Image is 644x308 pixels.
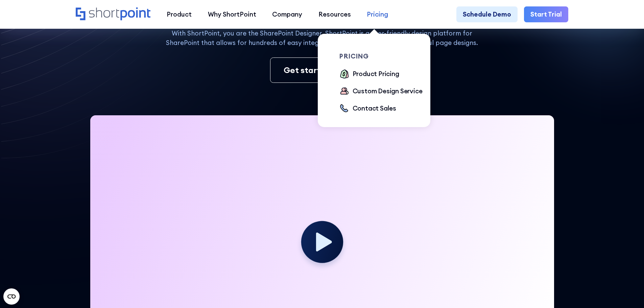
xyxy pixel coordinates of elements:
a: Custom Design Service [339,86,422,97]
p: With ShortPoint, you are the SharePoint Designer. ShortPoint is a user-friendly design platform f... [159,28,485,48]
div: Product Pricing [353,69,399,79]
a: Company [264,6,310,23]
a: Why ShortPoint [200,6,264,23]
div: Product [167,9,192,19]
a: Start Trial [524,6,568,23]
div: Pricing [367,9,388,19]
div: Custom Design Service [353,86,423,96]
div: Get started [DATE]! [284,64,361,76]
a: Contact Sales [339,103,396,114]
a: Get started [DATE]! [270,57,374,83]
button: Open CMP widget [3,288,20,305]
a: Schedule Demo [456,6,518,23]
div: Resources [318,9,351,19]
a: Home [76,7,150,21]
div: Why ShortPoint [208,9,256,19]
a: Pricing [359,6,397,23]
a: Product Pricing [339,69,399,80]
div: Contact Sales [353,103,397,113]
iframe: Chat Widget [522,230,644,308]
a: Product [159,6,200,23]
div: Company [272,9,302,19]
div: pricing [339,53,430,60]
a: Resources [310,6,359,23]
